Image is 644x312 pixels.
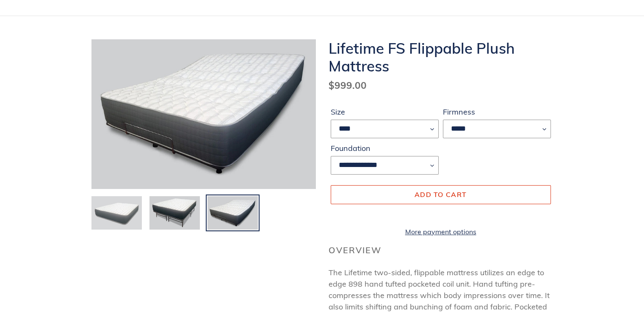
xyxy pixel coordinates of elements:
label: Size [331,106,439,118]
h1: Lifetime FS Flippable Plush Mattress [329,39,553,75]
label: Foundation [331,142,439,154]
a: More payment options [331,227,551,237]
label: Firmness [443,106,551,118]
img: Load image into Gallery viewer, Lifetime FS Flippable Plush Mattress [91,195,143,231]
span: Add to cart [415,190,467,199]
img: Load image into Gallery viewer, Lifetime FS Flippable Plush Mattress [207,195,259,231]
span: $999.00 [329,79,367,91]
h2: Overview [329,245,553,255]
button: Add to cart [331,185,551,204]
img: Load image into Gallery viewer, Lifetime FS Flippable Plush Mattress [149,195,201,231]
